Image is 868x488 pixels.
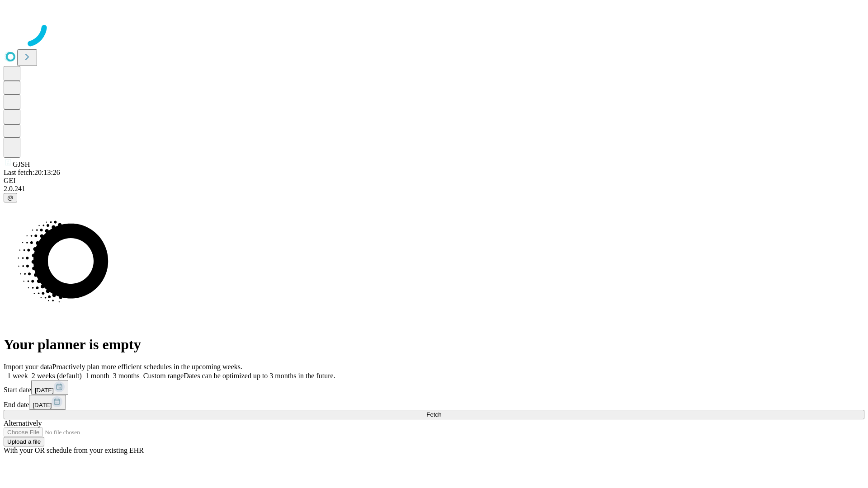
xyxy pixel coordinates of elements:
[4,395,864,410] div: End date
[4,380,864,395] div: Start date
[4,185,864,193] div: 2.0.241
[4,177,864,185] div: GEI
[4,419,42,427] span: Alternatively
[4,193,17,202] button: @
[4,410,864,419] button: Fetch
[85,372,109,380] span: 1 month
[32,372,82,380] span: 2 weeks (default)
[143,372,184,380] span: Custom range
[13,160,30,168] span: GJSH
[35,387,54,394] span: [DATE]
[31,380,68,395] button: [DATE]
[7,194,14,201] span: @
[4,446,144,454] span: With your OR schedule from your existing EHR
[7,372,28,380] span: 1 week
[4,169,60,176] span: Last fetch: 20:13:26
[184,372,335,380] span: Dates can be optimized up to 3 months in the future.
[29,395,66,410] button: [DATE]
[33,402,52,408] span: [DATE]
[4,363,52,371] span: Import your data
[426,411,441,418] span: Fetch
[113,372,140,380] span: 3 months
[52,363,242,371] span: Proactively plan more efficient schedules in the upcoming weeks.
[4,336,864,353] h1: Your planner is empty
[4,437,44,446] button: Upload a file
